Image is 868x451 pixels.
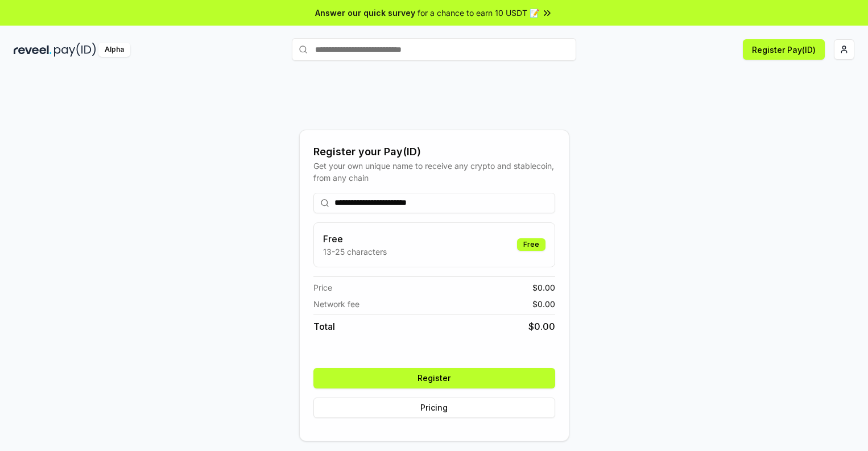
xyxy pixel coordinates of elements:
[313,320,335,333] span: Total
[313,298,359,310] span: Network fee
[313,398,555,418] button: Pricing
[323,232,387,246] h3: Free
[323,246,387,258] p: 13-25 characters
[98,43,130,57] div: Alpha
[743,39,825,60] button: Register Pay(ID)
[14,43,52,57] img: reveel_dark
[313,282,332,293] span: Price
[517,238,545,251] div: Free
[418,7,539,19] span: for a chance to earn 10 USDT 📝
[532,298,555,310] span: $ 0.00
[313,144,555,160] div: Register your Pay(ID)
[532,282,555,293] span: $ 0.00
[313,160,555,184] div: Get your own unique name to receive any crypto and stablecoin, from any chain
[528,320,555,333] span: $ 0.00
[315,7,415,19] span: Answer our quick survey
[313,368,555,388] button: Register
[54,43,96,57] img: pay_id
